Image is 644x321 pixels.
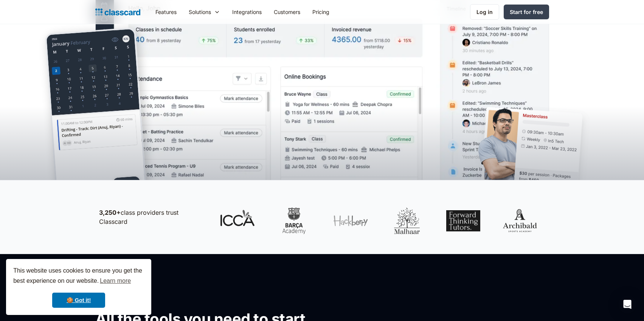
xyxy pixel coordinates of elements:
strong: 3,250+ [99,209,121,216]
div: Solutions [189,8,211,16]
a: Customers [268,3,306,20]
a: Integrations [226,3,268,20]
div: Open Intercom Messenger [618,295,636,313]
a: Pricing [306,3,335,20]
div: Solutions [183,3,226,20]
div: Log in [476,8,493,16]
a: home [95,7,140,17]
a: learn more about cookies [99,275,132,287]
span: This website uses cookies to ensure you get the best experience on our website. [13,266,144,287]
a: Features [149,3,183,20]
a: Log in [470,4,499,20]
p: class providers trust Classcard [99,208,205,226]
div: cookieconsent [6,259,151,315]
div: Start for free [510,8,543,16]
a: Start for free [504,5,549,19]
a: dismiss cookie message [52,293,105,308]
